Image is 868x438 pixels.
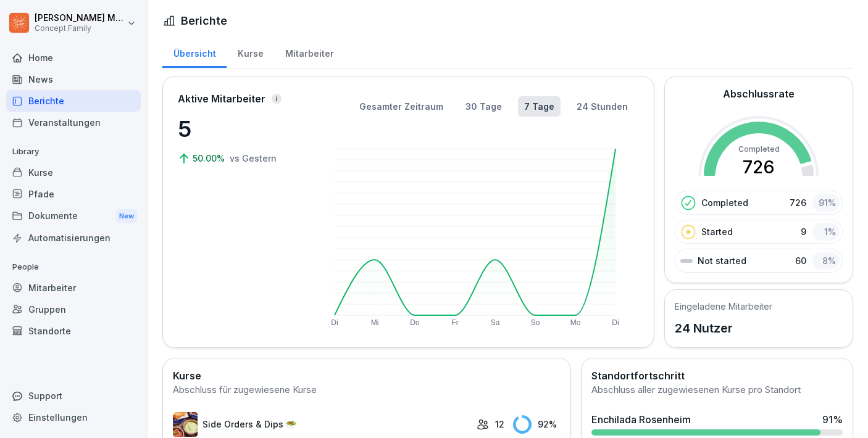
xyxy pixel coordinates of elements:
text: Di [612,318,619,327]
p: Completed [701,196,748,209]
p: Aktive Mitarbeiter [178,91,265,106]
text: Di [331,318,338,327]
h1: Berichte [181,12,227,29]
a: Einstellungen [6,407,141,428]
div: 91 % [822,412,843,427]
a: DokumenteNew [6,205,141,228]
p: 50.00% [193,152,227,165]
text: Sa [491,318,500,327]
a: Veranstaltungen [6,112,141,133]
p: 60 [795,254,806,267]
button: 7 Tage [518,96,561,117]
a: Standorte [6,320,141,342]
p: Library [6,142,141,162]
h2: Kurse [173,368,561,383]
button: 24 Stunden [570,96,634,117]
p: 726 [790,196,806,209]
button: 30 Tage [459,96,508,117]
h2: Abschlussrate [723,86,795,101]
text: Mi [371,318,379,327]
div: Dokumente [6,205,141,228]
text: Fr [451,318,458,327]
p: People [6,257,141,277]
a: Mitarbeiter [6,277,141,299]
div: Abschluss aller zugewiesenen Kurse pro Standort [591,383,843,397]
p: 9 [801,225,806,238]
p: 12 [495,418,504,431]
p: 5 [178,112,301,146]
button: Gesamter Zeitraum [353,96,449,117]
a: Berichte [6,90,141,112]
a: Mitarbeiter [274,36,344,68]
div: Support [6,385,141,407]
h2: Standortfortschritt [591,368,843,383]
a: Home [6,47,141,68]
div: 91 % [812,194,840,212]
text: Do [410,318,420,327]
a: Side Orders & Dips 🥗 [173,412,470,437]
p: Started [701,225,733,238]
div: Enchilada Rosenheim [591,412,691,427]
h5: Eingeladene Mitarbeiter [675,300,772,313]
text: Mo [570,318,581,327]
p: vs Gestern [230,152,277,165]
text: So [531,318,540,327]
p: 24 Nutzer [675,319,772,337]
a: Übersicht [162,36,227,68]
div: 1 % [812,223,840,241]
a: News [6,68,141,90]
img: ztsbguhbjntb8twi5r10a891.png [173,412,198,437]
a: Gruppen [6,299,141,320]
div: 92 % [513,415,561,434]
a: Pfade [6,183,141,205]
p: Concept Family [35,24,125,33]
div: New [116,209,137,223]
div: Abschluss für zugewiesene Kurse [173,383,561,397]
a: Kurse [6,162,141,183]
a: Automatisierungen [6,227,141,249]
div: 8 % [812,252,840,270]
p: [PERSON_NAME] Moraitis [35,13,125,23]
p: Not started [698,254,746,267]
a: Kurse [227,36,274,68]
